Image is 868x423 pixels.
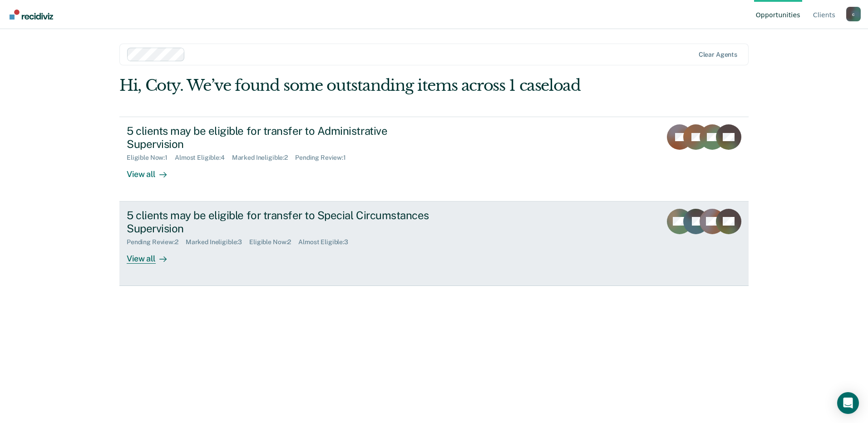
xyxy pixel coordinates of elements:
a: 5 clients may be eligible for transfer to Special Circumstances SupervisionPending Review:2Marked... [119,202,749,286]
div: c [846,7,861,21]
div: Marked Ineligible : 3 [186,238,249,246]
div: Pending Review : 2 [127,238,186,246]
div: Open Intercom Messenger [837,392,859,414]
a: 5 clients may be eligible for transfer to Administrative SupervisionEligible Now:1Almost Eligible... [119,117,749,202]
div: 5 clients may be eligible for transfer to Administrative Supervision [127,124,445,151]
img: Recidiviz [10,10,53,20]
div: Eligible Now : 2 [249,238,298,246]
div: View all [127,162,178,179]
div: Clear agents [699,51,737,59]
div: Almost Eligible : 4 [175,154,232,162]
div: Marked Ineligible : 2 [232,154,295,162]
div: Almost Eligible : 3 [298,238,355,246]
button: Profile dropdown button [846,7,861,21]
div: View all [127,246,178,264]
div: Hi, Coty. We’ve found some outstanding items across 1 caseload [119,76,623,95]
div: Eligible Now : 1 [127,154,175,162]
div: 5 clients may be eligible for transfer to Special Circumstances Supervision [127,209,445,235]
div: Pending Review : 1 [295,154,353,162]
